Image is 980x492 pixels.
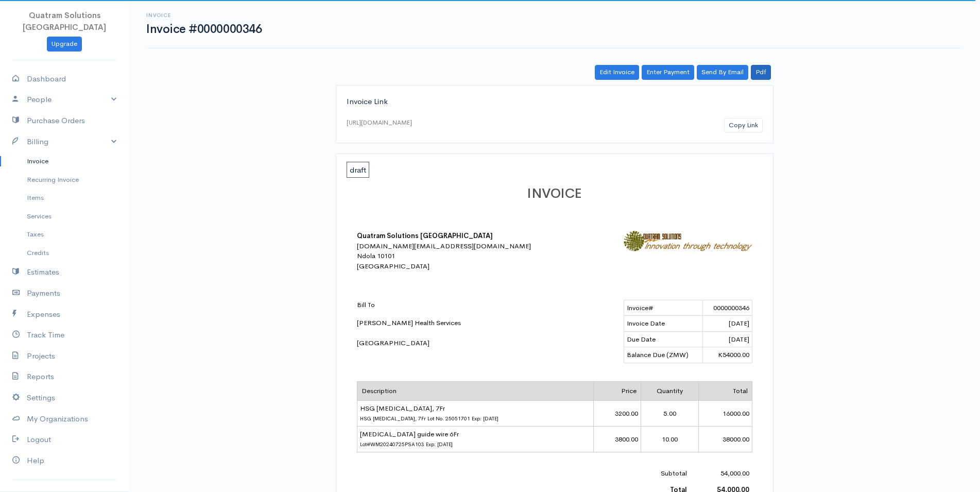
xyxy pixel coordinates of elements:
[357,300,537,348] div: [PERSON_NAME] Health Services [GEOGRAPHIC_DATA]
[624,331,703,347] td: Due Date
[703,347,752,363] td: K54000.00
[23,10,106,32] span: Quatram Solutions [GEOGRAPHIC_DATA]
[624,347,703,363] td: Balance Due (ZMW)
[360,415,498,422] span: HSG [MEDICAL_DATA], 7Fr Lot No. 25051701 Exp: [DATE]
[624,231,752,251] img: logo-31762.jpg
[642,65,694,80] a: Enter Payment
[641,426,699,452] td: 10.00
[624,300,703,316] td: Invoice#
[624,316,703,332] td: Invoice Date
[360,441,453,448] span: Lot#WM20240725PSA103 Exp: [DATE]
[594,426,641,452] td: 3800.00
[641,400,699,426] td: 5.00
[357,426,594,452] td: [MEDICAL_DATA] guide wire 6Fr
[594,400,641,426] td: 3200.00
[641,382,699,401] td: Quantity
[347,118,412,127] div: [URL][DOMAIN_NAME]
[47,37,82,52] a: Upgrade
[347,162,369,178] span: draft
[146,12,262,18] h6: Invoice
[357,300,537,310] p: Bill To
[595,65,639,80] a: Edit Invoice
[697,65,748,80] a: Send By Email
[357,231,493,240] b: Quatram Solutions [GEOGRAPHIC_DATA]
[699,382,752,401] td: Total
[703,300,752,316] td: 0000000346
[699,400,752,426] td: 16000.00
[703,331,752,347] td: [DATE]
[751,65,771,80] a: Pdf
[624,465,690,482] td: Subtotal
[703,316,752,332] td: [DATE]
[594,382,641,401] td: Price
[357,241,537,272] div: [DOMAIN_NAME][EMAIL_ADDRESS][DOMAIN_NAME] Ndola 10101 [GEOGRAPHIC_DATA]
[690,465,752,482] td: 54,000.00
[357,382,594,401] td: Description
[724,118,763,133] button: Copy Link
[146,23,262,36] h1: Invoice #0000000346
[357,400,594,426] td: HSG [MEDICAL_DATA], 7Fr
[357,186,752,201] h1: INVOICE
[699,426,752,452] td: 38000.00
[347,96,763,108] div: Invoice Link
